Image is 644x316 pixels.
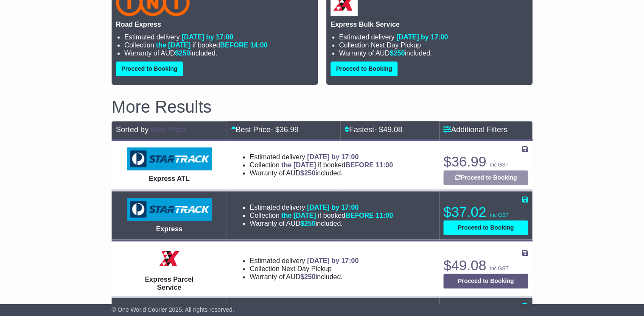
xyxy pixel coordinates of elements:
[304,220,316,227] span: 250
[389,50,405,57] span: $
[151,125,185,134] a: Best Price
[443,125,507,134] a: Additional Filters
[220,42,249,49] span: BEFORE
[145,276,193,291] span: Express Parcel Service
[112,97,532,116] h2: More Results
[371,42,421,49] span: Next Day Pickup
[249,219,393,227] li: Warranty of AUD included.
[383,125,402,134] span: 49.08
[300,273,316,280] span: $
[375,212,393,219] span: 11:00
[307,204,359,211] span: [DATE] by 17:00
[116,61,183,76] button: Proceed to Booking
[127,147,212,170] img: StarTrack: Express ATL
[157,246,182,271] img: Border Express: Express Parcel Service
[345,161,374,169] span: BEFORE
[300,220,316,227] span: $
[490,162,508,168] span: inc GST
[443,170,528,185] button: Proceed to Booking
[345,212,374,219] span: BEFORE
[249,265,358,273] li: Collection
[124,49,314,57] li: Warranty of AUD included.
[249,211,393,219] li: Collection
[330,20,528,28] p: Express Bulk Service
[339,33,528,41] li: Estimated delivery
[443,220,528,235] button: Proceed to Booking
[281,161,316,169] span: the [DATE]
[339,49,528,57] li: Warranty of AUD included.
[280,125,299,134] span: 36.99
[344,125,402,134] a: Fastest- $49.08
[249,161,393,169] li: Collection
[112,306,234,313] span: © One World Courier 2025. All rights reserved.
[307,153,359,161] span: [DATE] by 17:00
[307,257,359,264] span: [DATE] by 17:00
[231,125,298,134] a: Best Price- $36.99
[271,125,299,134] span: - $
[249,257,358,265] li: Estimated delivery
[374,125,402,134] span: - $
[375,161,393,169] span: 11:00
[304,273,316,280] span: 250
[281,161,393,169] span: if booked
[443,257,528,274] p: $49.08
[249,169,393,177] li: Warranty of AUD included.
[443,274,528,288] button: Proceed to Booking
[300,169,316,177] span: $
[490,266,508,272] span: inc GST
[179,50,190,57] span: 250
[175,50,190,57] span: $
[249,153,393,161] li: Estimated delivery
[156,225,182,233] span: Express
[182,33,233,41] span: [DATE] by 17:00
[304,169,316,177] span: 250
[249,203,393,211] li: Estimated delivery
[149,175,190,182] span: Express ATL
[490,212,508,218] span: inc GST
[249,273,358,281] li: Warranty of AUD included.
[124,41,314,49] li: Collection
[281,212,393,219] span: if booked
[116,20,314,28] p: Road Express
[156,42,268,49] span: if booked
[281,265,331,272] span: Next Day Pickup
[156,42,190,49] span: the [DATE]
[124,33,314,41] li: Estimated delivery
[443,153,528,170] p: $36.99
[443,204,528,221] p: $37.02
[116,125,148,134] span: Sorted by
[281,212,316,219] span: the [DATE]
[393,50,405,57] span: 250
[250,42,268,49] span: 14:00
[396,33,448,41] span: [DATE] by 17:00
[127,198,212,221] img: StarTrack: Express
[339,41,528,49] li: Collection
[330,61,398,76] button: Proceed to Booking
